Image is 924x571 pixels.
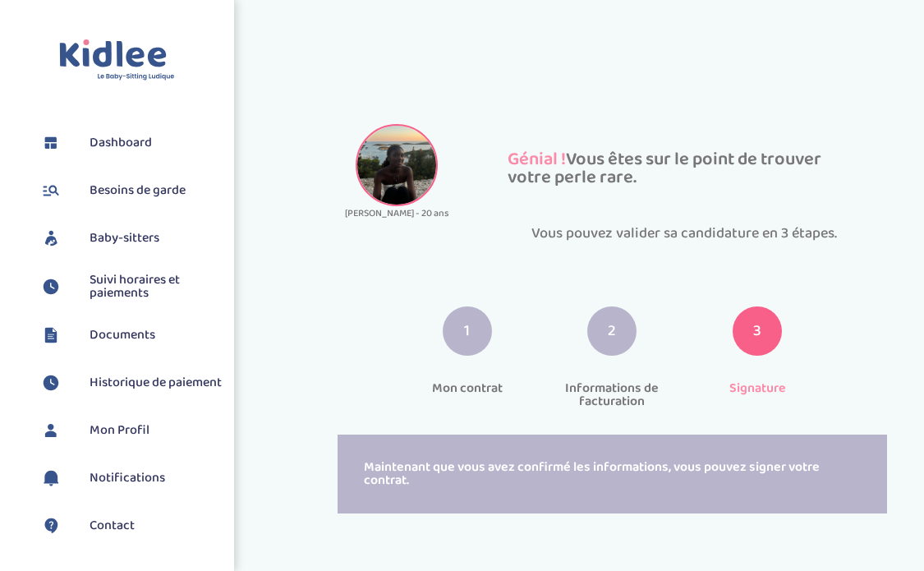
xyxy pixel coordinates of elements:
span: 2 [608,324,616,339]
a: Contact [39,513,222,538]
span: Documents [90,329,155,342]
p: [PERSON_NAME] - 20 ans [338,209,457,219]
img: notification.svg [39,466,63,490]
p: Informations de facturation [552,382,673,408]
span: Mon Profil [90,424,149,437]
img: documents.svg [39,323,63,348]
span: 3 [753,324,761,339]
img: profil.svg [39,418,63,443]
img: besoin.svg [39,178,63,203]
a: Besoins de garde [39,178,222,203]
span: Génial ! [508,145,566,174]
span: Besoins de garde [90,184,186,197]
img: babysitters.svg [39,226,63,251]
img: dashboard.svg [39,131,63,155]
div: Maintenant que vous avez confirmé les informations, vous pouvez signer votre contrat. [338,435,887,513]
a: Baby-sitters [39,226,222,251]
span: Contact [90,519,135,532]
img: suivihoraire.svg [39,371,63,395]
a: Documents [39,323,222,348]
img: contact.svg [39,513,63,538]
p: Vous pouvez valider sa candidature en 3 étapes. [481,226,887,241]
p: Signature [697,382,818,395]
p: Vous êtes sur le point de trouver votre perle rare. [481,150,887,186]
p: Mon contrat [407,382,527,395]
img: logo.svg [59,39,175,81]
img: suivihoraire.svg [39,274,63,299]
span: Baby-sitters [90,232,159,245]
span: Historique de paiement [90,376,222,389]
a: Notifications [39,466,222,490]
a: Mon Profil [39,418,222,443]
a: Suivi horaires et paiements [39,274,222,300]
span: Dashboard [90,136,152,150]
span: Suivi horaires et paiements [90,274,222,300]
span: Notifications [90,472,165,485]
a: Dashboard [39,131,222,155]
a: Historique de paiement [39,371,222,395]
span: 1 [464,324,470,339]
